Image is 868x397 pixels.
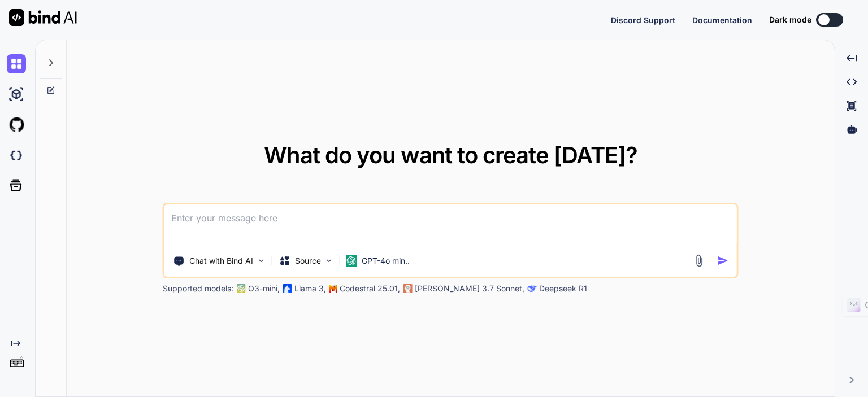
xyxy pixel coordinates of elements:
p: O3-mini, [248,283,280,294]
p: Source [295,255,321,267]
img: GPT-4o mini [346,255,357,267]
img: Bind AI [9,9,77,26]
button: Discord Support [611,14,675,26]
img: chat [7,54,26,73]
img: claude [528,284,537,293]
img: Llama2 [283,284,292,293]
p: [PERSON_NAME] 3.7 Sonnet, [415,283,524,294]
p: Deepseek R1 [539,283,587,294]
img: icon [717,255,729,267]
img: githubLight [7,115,26,134]
img: Mistral-AI [329,285,337,293]
p: Supported models: [163,283,233,294]
p: Chat with Bind AI [189,255,253,267]
img: ai-studio [7,85,26,104]
p: GPT-4o min.. [362,255,410,267]
span: Discord Support [611,15,675,25]
p: Llama 3, [294,283,326,294]
span: Dark mode [769,14,811,25]
img: attachment [693,254,706,267]
button: Documentation [692,14,752,26]
img: GPT-4 [237,284,246,293]
span: Documentation [692,15,752,25]
p: Codestral 25.01, [340,283,400,294]
img: claude [403,284,413,293]
img: Pick Models [324,256,334,265]
img: Pick Tools [257,256,266,265]
img: darkCloudIdeIcon [7,146,26,165]
span: What do you want to create [DATE]? [264,141,637,169]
